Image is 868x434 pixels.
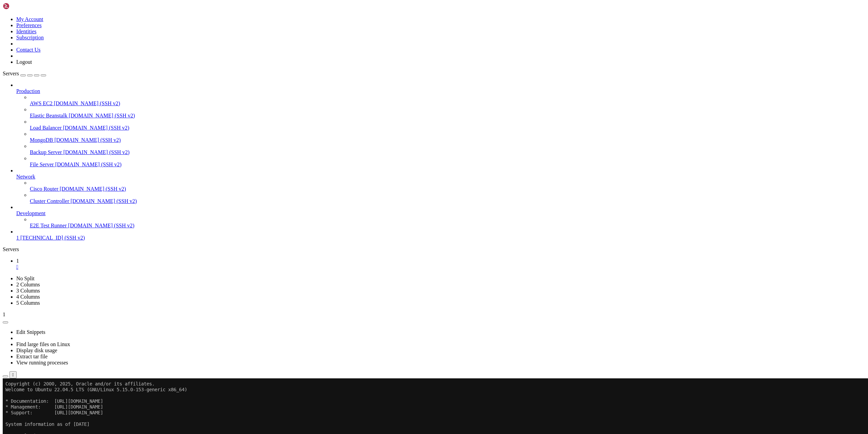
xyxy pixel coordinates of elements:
x-row: Welcome to Ubuntu 22.04.5 LTS (GNU/Linux 5.15.0-153-generic x86_64) [3,8,780,14]
span: 1 [3,312,5,317]
span: Development [16,210,45,216]
span: E2E Test Runner [30,223,67,228]
div:  [12,372,14,377]
li: Production [16,82,865,168]
a: 1 [TECHNICAL_ID] (SSH v2) [16,235,865,241]
a: 1 [16,258,865,270]
li: AWS EC2 [DOMAIN_NAME] (SSH v2) [30,94,865,107]
x-row: System information as of [DATE] [3,43,780,49]
span: [DOMAIN_NAME] (SSH v2) [60,186,126,192]
a: Network [16,174,865,180]
x-row: Processes: 159 [3,78,780,83]
x-row: * Management: [URL][DOMAIN_NAME] [3,26,780,32]
a: 3 Columns [16,288,40,294]
span: 1 [16,235,19,241]
x-row: Swap usage: 0% [3,72,780,78]
span: [DOMAIN_NAME] (SSH v2) [63,125,130,131]
a: 2 Columns [16,282,40,287]
x-row: IPv4 address for enp1s0: [TECHNICAL_ID] [3,89,780,95]
span: [DOMAIN_NAME] (SSH v2) [71,198,137,204]
span: MongoDB [30,137,53,143]
a: AWS EC2 [DOMAIN_NAME] (SSH v2) [30,100,865,107]
span: File Server [30,162,54,167]
a: Edit Snippets [16,329,45,335]
span: Cluster Controller [30,198,69,204]
button:  [9,371,17,378]
a: Development [16,210,865,216]
span: [DOMAIN_NAME] (SSH v2) [54,100,120,106]
x-row: root@vultr:~# [3,193,780,199]
span: [DOMAIN_NAME] (SSH v2) [69,113,135,118]
span: Load Balancer [30,125,62,131]
span: Backup Server [30,149,62,155]
x-row: System load: 0.07 [3,55,780,60]
li: E2E Test Runner [DOMAIN_NAME] (SSH v2) [30,216,865,229]
li: Development [16,204,865,229]
x-row: IPv6 address for enp1s0: [TECHNICAL_ID] [3,95,780,101]
a: MongoDB [DOMAIN_NAME] (SSH v2) [30,137,865,143]
x-row: Run 'do-release-upgrade' to upgrade to it. [3,170,780,176]
a: 4 Columns [16,294,40,300]
li: MongoDB [DOMAIN_NAME] (SSH v2) [30,131,865,143]
a: Find large files on Linux [16,341,70,347]
span: Elastic Beanstalk [30,113,67,118]
li: Network [16,168,865,204]
x-row: Usage of /: 13.9% of 93.21GB [3,60,780,66]
x-row: Copyright (c) 2000, 2025, Oracle and/or its affiliates. [3,3,780,8]
li: 1 [TECHNICAL_ID] (SSH v2) [16,229,865,241]
a: Servers [3,71,46,76]
li: File Server [DOMAIN_NAME] (SSH v2) [30,155,865,168]
x-row: 6 updates can be applied immediately. [3,124,780,130]
x-row: Users logged in: 0 [3,83,780,89]
x-row: Memory usage: 18% [3,66,780,72]
span: 1 [16,258,19,264]
div: Servers [3,246,865,252]
x-row: Expanded Security Maintenance for Applications is not enabled. [3,112,780,118]
a: Preferences [16,22,42,28]
x-row: To see these additional updates run: apt list --upgradable [3,135,780,141]
a: Load Balancer [DOMAIN_NAME] (SSH v2) [30,125,865,131]
x-row: * Documentation: [URL][DOMAIN_NAME] [3,20,780,26]
a: View running processes [16,360,68,365]
span: [TECHNICAL_ID] (SSH v2) [20,235,85,241]
a: No Split [16,276,35,281]
a: Logout [16,59,32,65]
x-row: * Support: [URL][DOMAIN_NAME] [3,32,780,37]
span: Production [16,88,40,94]
a: Contact Us [16,47,41,53]
div: (14, 32) [43,193,45,199]
a: My Account [16,16,43,22]
span: [DOMAIN_NAME] (SSH v2) [68,223,135,228]
a: E2E Test Runner [DOMAIN_NAME] (SSH v2) [30,223,865,229]
li: Backup Server [DOMAIN_NAME] (SSH v2) [30,143,865,155]
a: Extract tar file [16,354,47,359]
x-row: Last login: [DATE] from [TECHNICAL_ID] [3,187,780,193]
x-row: 4 of these updates are standard security updates. [3,130,780,135]
span: Network [16,174,35,180]
x-row: New release '24.04.3 LTS' available. [3,164,780,170]
li: Elastic Beanstalk [DOMAIN_NAME] (SSH v2) [30,107,865,119]
a: Cisco Router [DOMAIN_NAME] (SSH v2) [30,186,865,192]
a: Cluster Controller [DOMAIN_NAME] (SSH v2) [30,198,865,204]
span: [DOMAIN_NAME] (SSH v2) [63,149,130,155]
span: Cisco Router [30,186,58,192]
a: 5 Columns [16,300,40,306]
a: Production [16,88,865,94]
a: Elastic Beanstalk [DOMAIN_NAME] (SSH v2) [30,113,865,119]
span: Servers [3,71,19,76]
x-row: Enable ESM Apps to receive additional future security updates. [3,147,780,153]
a: Identities [16,29,37,34]
x-row: See [URL][DOMAIN_NAME] or run: sudo pro status [3,153,780,158]
li: Cluster Controller [DOMAIN_NAME] (SSH v2) [30,192,865,204]
a: Subscription [16,35,44,40]
span: AWS EC2 [30,100,53,106]
a:  [16,264,865,270]
img: Shellngn [3,3,42,10]
span: [DOMAIN_NAME] (SSH v2) [54,137,121,143]
li: Load Balancer [DOMAIN_NAME] (SSH v2) [30,119,865,131]
li: Cisco Router [DOMAIN_NAME] (SSH v2) [30,180,865,192]
a: File Server [DOMAIN_NAME] (SSH v2) [30,162,865,168]
a: Display disk usage [16,347,57,353]
a: Backup Server [DOMAIN_NAME] (SSH v2) [30,149,865,155]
